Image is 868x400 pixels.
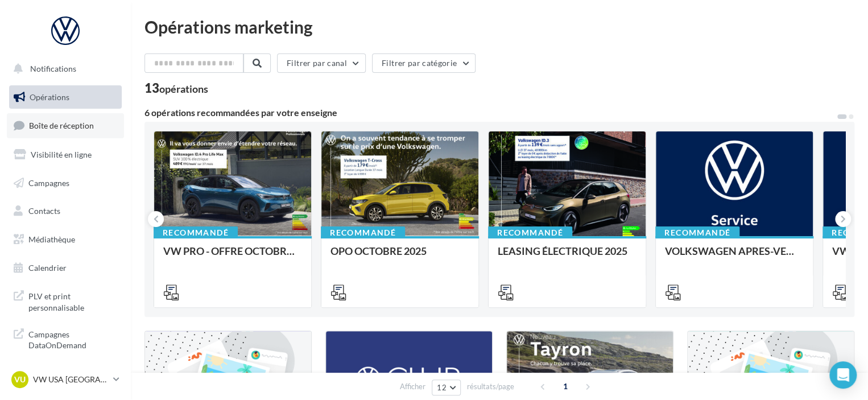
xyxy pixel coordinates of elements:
[144,82,208,94] div: 13
[7,284,124,317] a: PLV et print personnalisable
[7,171,124,195] a: Campagnes
[437,383,447,392] span: 12
[7,85,124,109] a: Opérations
[655,226,739,239] div: Recommandé
[277,53,366,73] button: Filtrer par canal
[7,199,124,223] a: Contacts
[28,234,75,244] span: Médiathèque
[33,374,109,385] p: VW USA [GEOGRAPHIC_DATA]
[556,377,574,395] span: 1
[154,226,238,239] div: Recommandé
[665,245,804,268] div: VOLKSWAGEN APRES-VENTE
[7,256,124,280] a: Calendrier
[31,150,92,159] span: Visibilité en ligne
[144,108,836,117] div: 6 opérations recommandées par votre enseigne
[28,206,60,216] span: Contacts
[488,226,572,239] div: Recommandé
[159,84,208,94] div: opérations
[7,228,124,251] a: Médiathèque
[7,57,119,81] button: Notifications
[28,327,117,351] span: Campagnes DataOnDemand
[28,288,117,313] span: PLV et print personnalisable
[7,322,124,356] a: Campagnes DataOnDemand
[29,121,94,130] span: Boîte de réception
[163,245,302,268] div: VW PRO - OFFRE OCTOBRE 25
[14,374,26,385] span: VU
[372,53,476,73] button: Filtrer par catégorie
[432,380,461,395] button: 12
[144,18,854,35] div: Opérations marketing
[498,245,636,268] div: LEASING ÉLECTRIQUE 2025
[28,178,69,187] span: Campagnes
[7,143,124,167] a: Visibilité en ligne
[9,369,122,390] a: VU VW USA [GEOGRAPHIC_DATA]
[28,263,67,273] span: Calendrier
[400,381,425,392] span: Afficher
[321,226,405,239] div: Recommandé
[330,245,469,268] div: OPO OCTOBRE 2025
[30,64,76,73] span: Notifications
[7,113,124,138] a: Boîte de réception
[30,92,69,102] span: Opérations
[829,361,857,389] div: Open Intercom Messenger
[467,381,514,392] span: résultats/page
